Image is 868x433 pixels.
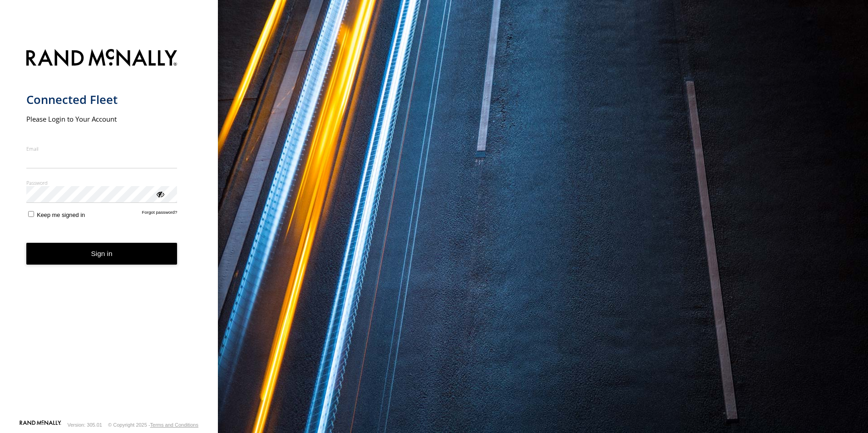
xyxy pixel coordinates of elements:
[26,145,178,152] label: Email
[26,243,178,265] button: Sign in
[150,422,198,428] a: Terms and Conditions
[37,212,85,218] span: Keep me signed in
[68,422,102,428] div: Version: 305.01
[142,210,178,218] a: Forgot password?
[155,189,164,198] div: ViewPassword
[28,211,34,217] input: Keep me signed in
[26,47,178,70] img: Rand McNally
[26,179,178,186] label: Password
[26,92,178,107] h1: Connected Fleet
[26,44,192,419] form: main
[20,420,61,429] a: Visit our Website
[26,114,178,123] h2: Please Login to Your Account
[108,422,198,428] div: © Copyright 2025 -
